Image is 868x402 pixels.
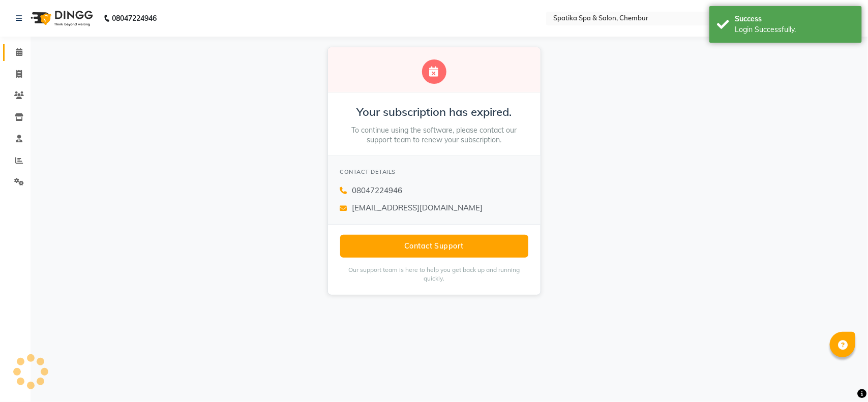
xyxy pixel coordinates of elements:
[340,235,528,258] button: Contact Support
[340,105,528,119] h2: Your subscription has expired.
[112,4,157,33] b: 08047224946
[26,4,96,33] img: logo
[340,266,528,283] p: Our support team is here to help you get back up and running quickly.
[735,14,854,24] div: Success
[340,168,396,175] span: CONTACT DETAILS
[352,202,483,214] span: [EMAIL_ADDRESS][DOMAIN_NAME]
[735,24,854,35] div: Login Successfully.
[340,126,528,145] p: To continue using the software, please contact our support team to renew your subscription.
[352,185,403,197] span: 08047224946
